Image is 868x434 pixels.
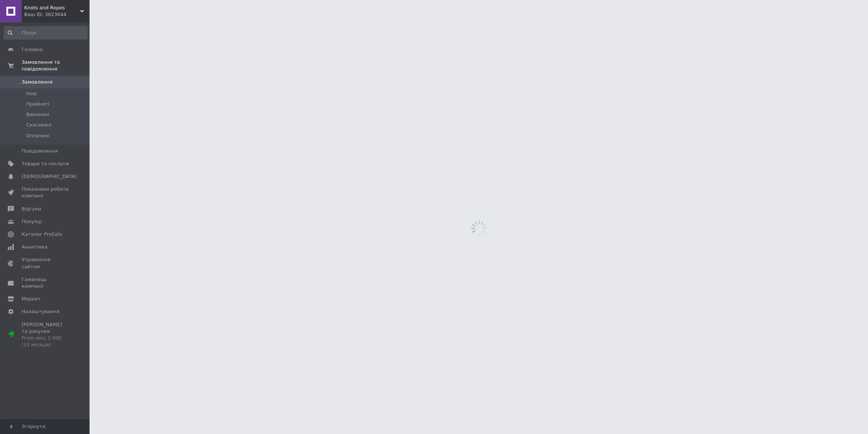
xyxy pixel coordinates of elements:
span: Показники роботи компанії [22,186,69,199]
input: Пошук [4,26,88,40]
span: Нові [26,90,37,97]
span: [DEMOGRAPHIC_DATA] [22,173,77,180]
span: Покупці [22,218,42,225]
span: Прийняті [26,101,49,107]
span: Налаштування [22,308,60,315]
span: Гаманець компанії [22,276,69,290]
div: Prom мікс 1 000 (13 місяців) [22,335,69,348]
div: Ваш ID: 3623644 [24,11,90,18]
span: Оплачені [26,132,50,139]
span: Товари та послуги [22,160,69,167]
span: Маркет [22,296,41,302]
span: Аналітика [22,244,47,250]
span: Відгуки [22,206,41,212]
span: [PERSON_NAME] та рахунки [22,321,69,349]
span: Knots and Ropes [24,4,80,11]
span: Каталог ProSale [22,231,62,238]
span: Замовлення [22,79,53,85]
img: spinner_grey-bg-hcd09dd2d8f1a785e3413b09b97f8118e7.gif [469,218,489,238]
span: Виконані [26,111,49,118]
span: Замовлення та повідомлення [22,59,90,72]
span: Управління сайтом [22,256,69,270]
span: Повідомлення [22,148,58,154]
span: Скасовані [26,122,51,128]
span: Головна [22,46,43,53]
